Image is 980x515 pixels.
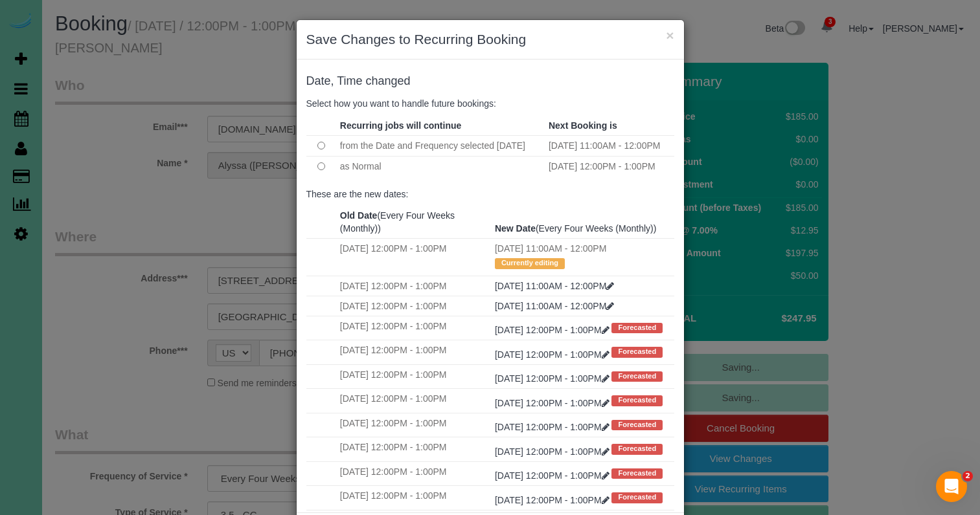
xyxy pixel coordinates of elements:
[495,301,614,311] a: [DATE] 11:00AM - 12:00PM
[340,210,378,221] strong: Old Date
[492,206,674,239] th: (Every Four Weeks (Monthly))
[337,437,492,461] td: [DATE] 12:00PM - 1:00PM
[495,470,612,481] a: [DATE] 12:00PM - 1:00PM
[611,468,663,479] span: Forecasted
[611,347,663,357] span: Forecasted
[337,340,492,364] td: [DATE] 12:00PM - 1:00PM
[495,258,565,268] span: Currently editing
[495,349,612,360] a: [DATE] 12:00PM - 1:00PM
[545,135,674,156] td: [DATE] 11:00AM - 12:00PM
[936,471,967,502] iframe: Intercom live chat
[611,444,663,454] span: Forecasted
[337,206,492,239] th: (Every Four Weeks (Monthly))
[337,296,492,316] td: [DATE] 12:00PM - 1:00PM
[495,422,612,432] a: [DATE] 12:00PM - 1:00PM
[306,74,363,87] span: Date, Time
[337,239,492,276] td: [DATE] 12:00PM - 1:00PM
[337,364,492,388] td: [DATE] 12:00PM - 1:00PM
[337,413,492,437] td: [DATE] 12:00PM - 1:00PM
[495,325,612,335] a: [DATE] 12:00PM - 1:00PM
[545,156,674,177] td: [DATE] 12:00PM - 1:00PM
[495,281,614,291] a: [DATE] 11:00AM - 12:00PM
[549,120,617,131] strong: Next Booking is
[611,323,663,333] span: Forecasted
[337,389,492,413] td: [DATE] 12:00PM - 1:00PM
[495,223,536,234] strong: New Date
[666,28,674,42] button: ×
[306,97,674,110] p: Select how you want to handle future bookings:
[306,75,674,88] h4: changed
[337,276,492,296] td: [DATE] 12:00PM - 1:00PM
[611,492,663,503] span: Forecasted
[337,135,545,156] td: from the Date and Frequency selected [DATE]
[963,471,973,481] span: 2
[495,373,612,384] a: [DATE] 12:00PM - 1:00PM
[611,371,663,382] span: Forecasted
[306,188,674,201] p: These are the new dates:
[495,398,612,408] a: [DATE] 12:00PM - 1:00PM
[492,239,674,276] td: [DATE] 11:00AM - 12:00PM
[611,395,663,406] span: Forecasted
[611,420,663,430] span: Forecasted
[337,486,492,510] td: [DATE] 12:00PM - 1:00PM
[337,461,492,485] td: [DATE] 12:00PM - 1:00PM
[337,156,545,177] td: as Normal
[306,30,674,49] h3: Save Changes to Recurring Booking
[337,316,492,340] td: [DATE] 12:00PM - 1:00PM
[495,446,612,457] a: [DATE] 12:00PM - 1:00PM
[495,495,612,505] a: [DATE] 12:00PM - 1:00PM
[340,120,461,131] strong: Recurring jobs will continue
